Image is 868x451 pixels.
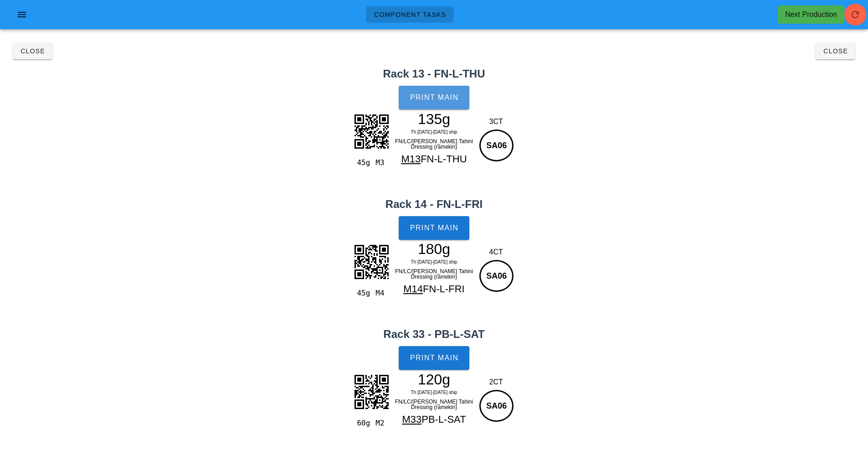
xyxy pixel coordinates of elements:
div: 135g [395,112,474,126]
span: Print Main [410,93,459,102]
div: Next Production [785,9,837,20]
button: Print Main [399,346,469,370]
div: 4CT [477,247,515,258]
div: FN/LC/[PERSON_NAME] Tahini Dressing (ramekin) [395,267,474,281]
span: M14 [403,283,423,295]
span: Close [823,47,848,55]
div: 120g [395,373,474,386]
div: 180g [395,242,474,256]
div: SA06 [479,260,514,292]
div: M2 [372,417,390,429]
span: Print Main [410,354,459,362]
span: Print Main [410,224,459,232]
span: Th [DATE]-[DATE] ship [411,130,457,135]
button: Close [816,43,855,59]
div: 60g [353,417,372,429]
img: iiBgQghKG21MyEawyVYmhKC00caEbASbbGVCCEobbUzIRrDJViaEoLTRxoRsBJtsZUIIShttTMhGsMlWXyPNgD6o5kJRAAAAA... [349,109,394,154]
h2: Rack 14 - FN-L-FRI [5,196,863,213]
div: FN/LC/[PERSON_NAME] Tahini Dressing (ramekin) [395,397,474,412]
div: M4 [372,287,390,299]
button: Close [13,43,52,59]
span: FN-L-FRI [423,283,465,295]
span: Close [20,47,45,55]
img: PiDIflosoaMw12jJYlDQE3sLeWrEyI2WWMgL5VSQIjAXpNTwEByuo09ZSBj0uYCG0hOt7GnDGRM2lxgA8npNvaUgYxJmwtsID... [349,239,394,285]
button: Print Main [399,216,469,240]
div: FN/LC/[PERSON_NAME] Tahini Dressing (ramekin) [395,137,474,151]
div: 45g [353,157,372,169]
div: 45g [353,287,372,299]
span: Component Tasks [374,11,446,18]
span: FN-L-THU [421,153,467,165]
div: 2CT [477,377,515,388]
div: M3 [372,157,390,169]
div: 3CT [477,116,515,127]
span: Th [DATE]-[DATE] ship [411,390,457,395]
img: cYD0a6x2CBAlV79xgPRrrHYIECVXv3GA9GusdvgLfg44PqMHJAoAAAAASUVORK5CYII= [349,369,394,415]
span: M13 [401,153,421,165]
h2: Rack 13 - FN-L-THU [5,66,863,82]
span: M33 [402,414,421,425]
button: Print Main [399,86,469,109]
div: SA06 [479,390,514,422]
h2: Rack 33 - PB-L-SAT [5,326,863,342]
span: PB-L-SAT [421,414,466,425]
span: Th [DATE]-[DATE] ship [411,259,457,264]
div: SA06 [479,130,514,161]
a: Component Tasks [366,6,454,23]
